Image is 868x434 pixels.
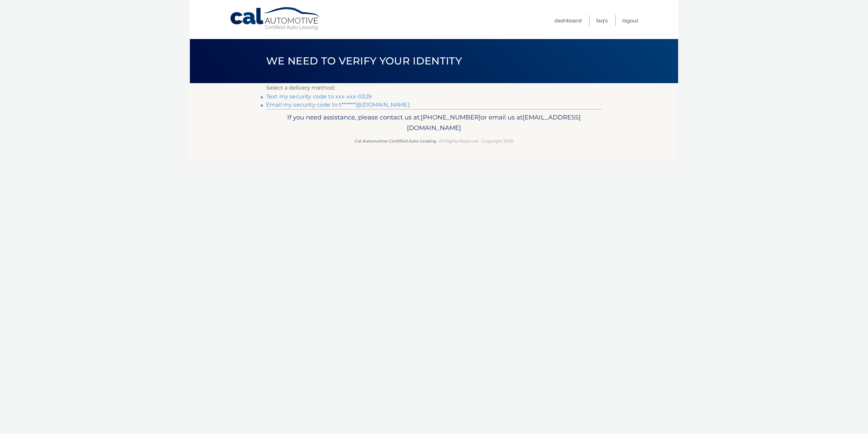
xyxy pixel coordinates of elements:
[271,112,597,134] p: If you need assistance, please contact us at: or email us at
[355,138,436,144] strong: Cal Automotive Certified Auto Leasing
[596,15,608,26] a: FAQ's
[554,15,581,26] a: Dashboard
[421,113,481,121] span: [PHONE_NUMBER]
[266,93,372,100] a: Text my security code to xxx-xxx-0329
[230,7,321,31] a: Cal Automotive
[266,83,602,93] p: Select a delivery method:
[266,101,410,108] a: Email my security code to t*******@[DOMAIN_NAME]
[271,137,597,145] p: - All Rights Reserved - Copyright 2025
[622,15,638,26] a: Logout
[266,55,462,67] span: We need to verify your identity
